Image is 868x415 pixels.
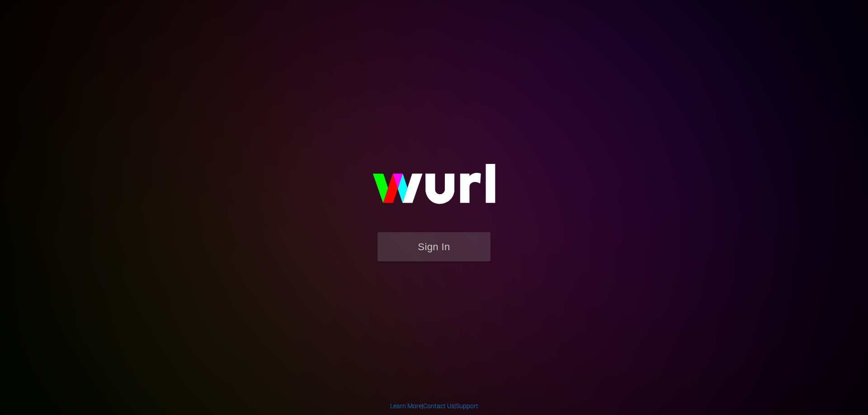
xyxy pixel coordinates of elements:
div: | | [390,401,478,410]
img: wurl-logo-on-black-223613ac3d8ba8fe6dc639794a292ebdb59501304c7dfd60c99c58986ef67473.svg [344,145,524,232]
a: Support [456,402,478,410]
button: Sign In [377,232,491,261]
a: Learn More [390,402,422,410]
a: Contact Us [423,402,454,410]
